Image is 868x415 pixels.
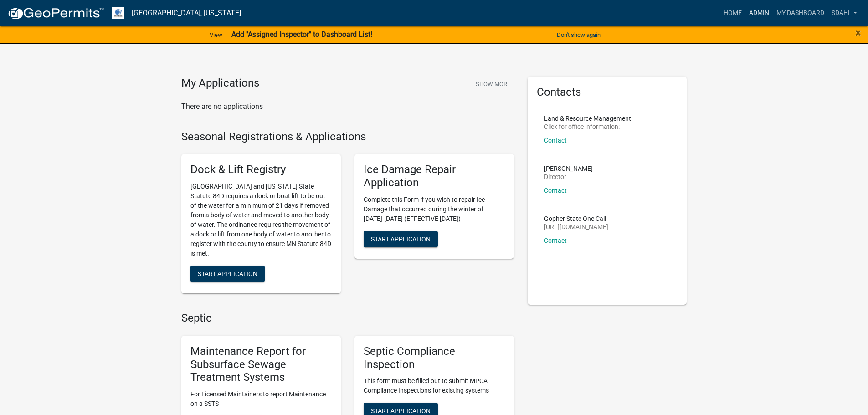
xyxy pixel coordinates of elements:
a: Admin [745,5,773,22]
p: [URL][DOMAIN_NAME] [544,224,608,230]
h5: Dock & Lift Registry [190,163,332,176]
p: [GEOGRAPHIC_DATA] and [US_STATE] State Statute 84D requires a dock or boat lift to be out of the ... [190,182,332,258]
p: [PERSON_NAME] [544,165,593,172]
span: Start Application [371,235,431,242]
button: Start Application [190,266,265,282]
button: Show More [472,77,514,92]
a: Home [720,5,745,22]
h4: Seasonal Registrations & Applications [181,130,514,143]
a: [GEOGRAPHIC_DATA], [US_STATE] [132,5,241,21]
span: Start Application [198,270,257,277]
p: Director [544,174,593,180]
h4: Septic [181,312,514,325]
h5: Ice Damage Repair Application [364,163,505,190]
img: Otter Tail County, Minnesota [112,7,124,19]
p: Land & Resource Management [544,115,631,122]
h5: Septic Compliance Inspection [364,345,505,371]
a: Contact [544,187,567,194]
h5: Maintenance Report for Subsurface Sewage Treatment Systems [190,345,332,384]
a: Contact [544,237,567,244]
h5: Contacts [537,86,678,99]
button: Close [855,27,861,38]
p: Click for office information: [544,123,631,130]
strong: Add "Assigned Inspector" to Dashboard List! [231,30,372,39]
span: Start Application [371,407,431,415]
a: View [206,27,226,42]
span: × [855,26,861,39]
button: Don't show again [553,27,604,42]
h4: My Applications [181,77,259,90]
p: Gopher State One Call [544,215,608,222]
a: My Dashboard [773,5,828,22]
p: Complete this Form if you wish to repair Ice Damage that occurred during the winter of [DATE]-[DA... [364,195,505,224]
p: For Licensed Maintainers to report Maintenance on a SSTS [190,389,332,409]
p: There are no applications [181,101,514,112]
a: sdahl [828,5,861,22]
a: Contact [544,137,567,144]
button: Start Application [364,231,438,247]
p: This form must be filled out to submit MPCA Compliance Inspections for existing systems [364,376,505,395]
